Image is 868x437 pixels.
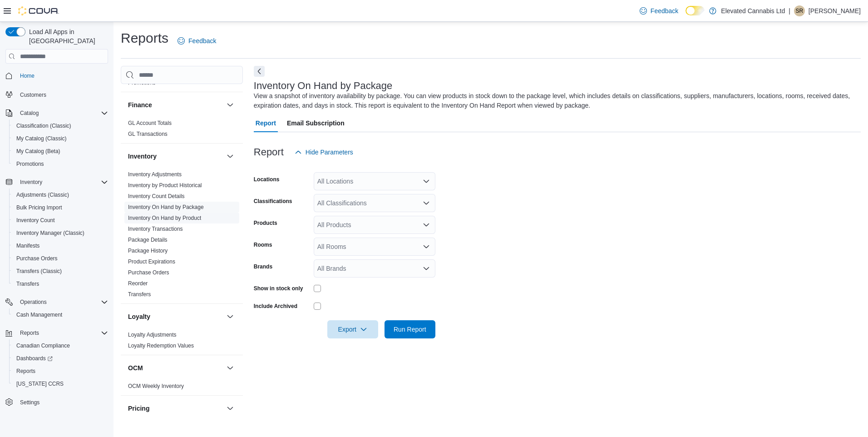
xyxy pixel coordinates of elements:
span: My Catalog (Beta) [13,146,108,157]
button: Reports [16,328,43,338]
span: GL Account Totals [128,119,172,127]
span: Package History [128,247,168,254]
span: Feedback [188,36,216,45]
button: Inventory Manager (Classic) [9,227,112,239]
span: GL Transactions [128,130,168,138]
span: Reports [13,366,108,377]
span: Catalog [16,108,108,119]
span: Customers [16,89,108,100]
img: Cova [18,6,59,15]
a: Transfers [128,291,151,298]
button: Open list of options [423,199,430,207]
span: Inventory On Hand by Product [128,214,201,222]
label: Include Archived [254,303,297,310]
button: Bulk Pricing Import [9,201,112,214]
span: My Catalog (Classic) [13,133,108,144]
span: Bulk Pricing Import [13,202,108,213]
span: Transfers [16,280,39,288]
span: Canadian Compliance [13,340,108,351]
button: OCM [128,363,223,372]
span: Package Details [128,236,168,243]
span: OCM Weekly Inventory [128,382,184,390]
span: Run Report [394,325,426,334]
h3: Inventory [128,152,157,161]
a: OCM Weekly Inventory [128,383,184,389]
button: Pricing [128,404,223,413]
span: Transfers (Classic) [16,268,62,275]
button: Open list of options [423,178,430,185]
button: Promotions [9,158,112,170]
span: Feedback [651,6,678,15]
button: Finance [225,99,236,110]
a: Purchase Orders [128,269,169,276]
span: Purchase Orders [128,269,169,276]
p: Elevated Cannabis Ltd [721,5,785,16]
h1: Reports [121,29,168,47]
button: OCM [225,363,236,373]
button: Inventory [225,151,236,162]
button: Operations [16,297,50,308]
p: [PERSON_NAME] [809,5,861,16]
label: Locations [254,176,280,183]
a: Settings [16,397,43,408]
div: View a snapshot of inventory availability by package. You can view products in stock down to the ... [254,91,856,110]
span: Dashboards [16,355,53,362]
button: Pricing [225,403,236,414]
div: Spencer Reynolds [794,5,805,16]
button: Open list of options [423,221,430,228]
button: Catalog [16,108,42,119]
span: Classification (Classic) [13,120,108,131]
a: GL Account Totals [128,120,172,126]
button: Inventory [2,176,112,189]
button: My Catalog (Beta) [9,145,112,158]
h3: Finance [128,100,152,109]
span: Adjustments (Classic) [16,191,69,199]
a: Manifests [13,240,43,251]
a: Loyalty Adjustments [128,332,177,338]
button: Hide Parameters [291,143,357,161]
div: Inventory [121,169,243,303]
button: Settings [2,396,112,409]
a: GL Transactions [128,131,168,137]
button: My Catalog (Classic) [9,132,112,145]
span: Adjustments (Classic) [13,189,108,200]
a: My Catalog (Classic) [13,133,70,144]
button: Inventory [16,177,46,188]
a: Inventory by Product Historical [128,182,202,189]
button: Finance [128,100,223,109]
div: OCM [121,381,243,395]
button: Customers [2,88,112,101]
span: My Catalog (Beta) [16,148,60,155]
a: Transfers [13,278,43,289]
span: Transfers [128,291,151,298]
div: Loyalty [121,329,243,355]
span: Inventory Count Details [128,193,185,200]
span: Inventory Adjustments [128,171,182,178]
span: Manifests [13,240,108,251]
span: Cash Management [16,311,62,318]
span: Settings [16,397,108,408]
button: Open list of options [423,265,430,272]
a: [US_STATE] CCRS [13,378,67,389]
label: Products [254,219,277,227]
a: Inventory Transactions [128,226,183,232]
span: Transfers [13,278,108,289]
span: Home [20,72,35,79]
span: Cash Management [13,309,108,320]
span: Inventory [20,179,42,186]
h3: Report [254,147,284,158]
span: Load All Apps in [GEOGRAPHIC_DATA] [25,27,108,45]
button: Next [254,66,265,77]
a: Product Expirations [128,258,175,265]
span: Catalog [20,109,39,117]
a: Classification (Classic) [13,120,75,131]
a: Home [16,70,38,81]
h3: Pricing [128,404,149,413]
span: Email Subscription [287,114,345,132]
span: Promotions [16,160,44,168]
a: Purchase Orders [13,253,61,264]
span: Reports [16,328,108,338]
span: Operations [16,297,108,308]
button: Loyalty [225,311,236,322]
span: Reports [16,367,35,375]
